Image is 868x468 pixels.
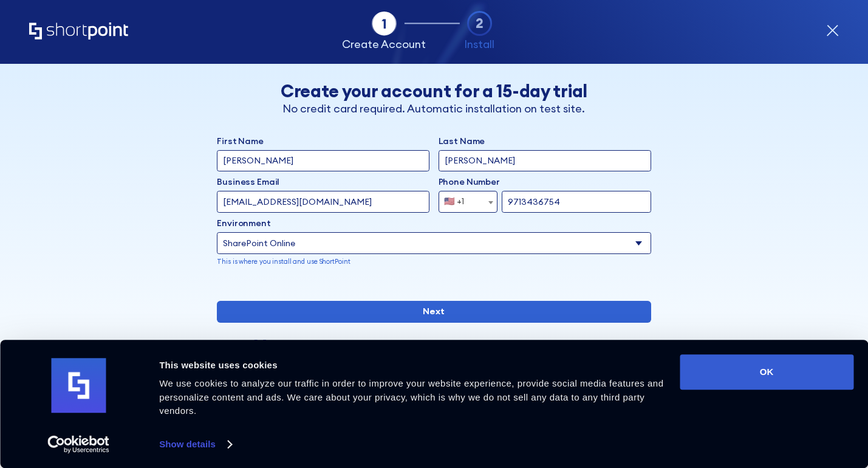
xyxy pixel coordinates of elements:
[680,354,853,390] button: OK
[159,358,666,373] div: This website uses cookies
[51,359,106,413] img: logo
[159,378,663,416] span: We use cookies to analyze our traffic in order to improve your website experience, provide social...
[26,435,132,453] a: Usercentrics Cookiebot - opens in a new window
[159,435,231,453] a: Show details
